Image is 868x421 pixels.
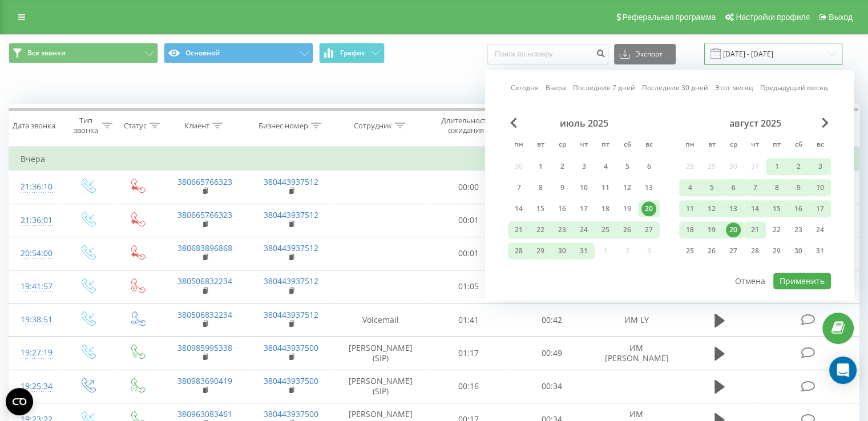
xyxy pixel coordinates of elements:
button: Open CMP widget [6,388,33,415]
div: 20:54:00 [21,242,51,265]
div: ср 2 июля 2025 г. [551,158,573,175]
div: чт 14 авг. 2025 г. [744,200,766,217]
div: 13 [641,180,656,195]
div: пн 25 авг. 2025 г. [679,242,701,260]
a: 380963083461 [177,408,232,419]
div: сб 9 авг. 2025 г. [788,179,809,196]
div: 18 [598,201,613,216]
div: 29 [769,244,784,258]
div: 21:36:10 [21,176,51,198]
div: чт 28 авг. 2025 г. [744,242,766,260]
div: 2 [555,159,570,174]
abbr: суббота [790,137,807,154]
td: 01:17 [427,337,510,370]
a: 380683896868 [177,242,232,253]
div: Бизнес номер [259,121,308,131]
button: Основной [164,43,313,63]
div: пн 4 авг. 2025 г. [679,179,701,196]
a: 380443937500 [264,408,318,419]
td: 00:01 [427,204,510,237]
div: пт 25 июля 2025 г. [595,221,616,238]
div: 27 [726,244,741,258]
div: вс 20 июля 2025 г. [638,200,660,217]
div: 18 [683,222,697,237]
div: сб 30 авг. 2025 г. [788,242,809,260]
div: пт 8 авг. 2025 г. [766,179,788,196]
div: 4 [598,159,613,174]
span: Реферальная программа [622,13,716,22]
a: Сегодня [511,83,539,94]
td: 01:41 [427,303,510,337]
td: ИМ LY [593,303,679,337]
div: сб 2 авг. 2025 г. [788,158,809,175]
div: сб 19 июля 2025 г. [616,200,638,217]
div: 7 [511,180,526,195]
abbr: четверг [575,137,592,154]
div: 28 [748,244,762,258]
a: 380985995338 [177,342,232,353]
div: сб 16 авг. 2025 г. [788,200,809,217]
div: ср 16 июля 2025 г. [551,200,573,217]
button: Все звонки [9,43,158,63]
div: 19:27:19 [21,342,51,364]
a: 380443937512 [264,209,318,220]
div: ср 23 июля 2025 г. [551,221,573,238]
div: вт 26 авг. 2025 г. [701,242,722,260]
div: пн 21 июля 2025 г. [508,221,530,238]
div: 2 [791,159,806,174]
div: 24 [576,222,591,237]
a: 380443937512 [264,242,318,253]
span: Previous Month [510,118,517,128]
div: ср 6 авг. 2025 г. [722,179,744,196]
div: 1 [533,159,548,174]
div: 19 [704,222,719,237]
span: Next Month [822,118,829,128]
a: 380443937512 [264,309,318,320]
div: вт 15 июля 2025 г. [530,200,551,217]
div: пт 15 авг. 2025 г. [766,200,788,217]
div: сб 5 июля 2025 г. [616,158,638,175]
td: Voicemail [334,303,427,337]
div: 19:38:51 [21,309,51,331]
abbr: вторник [703,137,720,154]
button: Отмена [729,273,772,289]
div: вс 27 июля 2025 г. [638,221,660,238]
div: пт 29 авг. 2025 г. [766,242,788,260]
div: чт 7 авг. 2025 г. [744,179,766,196]
div: вс 10 авг. 2025 г. [809,179,831,196]
div: Статус [124,121,147,131]
div: 17 [813,201,827,216]
a: 380443937512 [264,176,318,187]
div: чт 10 июля 2025 г. [573,179,595,196]
div: Сотрудник [354,121,392,131]
div: вс 31 авг. 2025 г. [809,242,831,260]
div: 30 [555,244,570,258]
abbr: воскресенье [640,137,657,154]
div: 9 [555,180,570,195]
div: 20 [726,222,741,237]
div: 17 [576,201,591,216]
div: вт 1 июля 2025 г. [530,158,551,175]
div: 8 [769,180,784,195]
a: 380506832234 [177,276,232,286]
div: 23 [791,222,806,237]
div: 30 [791,244,806,258]
div: чт 24 июля 2025 г. [573,221,595,238]
button: Экспорт [614,44,676,64]
div: 11 [598,180,613,195]
div: 19:25:34 [21,375,51,398]
abbr: суббота [619,137,636,154]
div: ср 9 июля 2025 г. [551,179,573,196]
div: сб 12 июля 2025 г. [616,179,638,196]
td: 00:34 [510,370,593,403]
div: 16 [791,201,806,216]
button: График [319,43,385,63]
div: 31 [576,244,591,258]
div: пн 7 июля 2025 г. [508,179,530,196]
div: 28 [511,244,526,258]
div: 31 [813,244,827,258]
div: чт 31 июля 2025 г. [573,242,595,260]
span: Выход [829,13,853,22]
div: 5 [620,159,635,174]
div: ср 20 авг. 2025 г. [722,221,744,238]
